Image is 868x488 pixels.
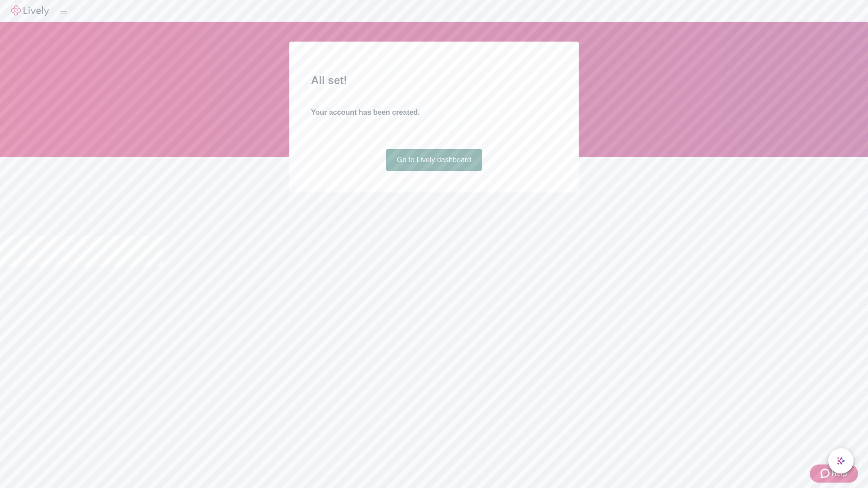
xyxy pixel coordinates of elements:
[828,448,854,474] button: chat
[60,11,67,14] button: Log out
[11,5,49,16] img: Lively
[831,468,847,479] span: Help
[311,107,557,118] h4: Your account has been created.
[810,465,858,483] button: Zendesk support iconHelp
[386,149,482,171] a: Go to Lively dashboard
[836,456,845,465] svg: Lively AI Assistant
[311,72,557,89] h2: All set!
[821,468,831,479] svg: Zendesk support icon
